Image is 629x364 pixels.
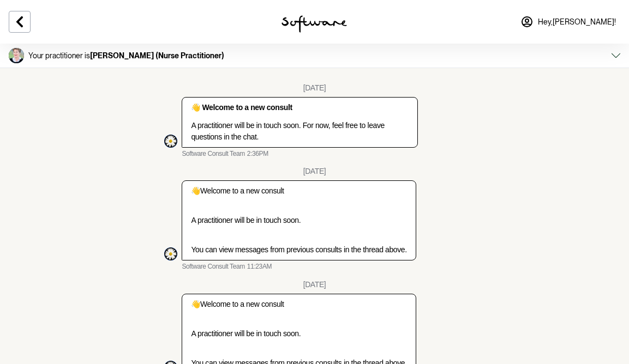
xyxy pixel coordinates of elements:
span: Software Consult Team [182,150,244,159]
div: [DATE] [303,83,326,93]
img: software logo [281,15,347,33]
img: S [164,247,177,260]
strong: [PERSON_NAME] (Nurse Practitioner) [90,51,224,60]
p: You can view messages from previous consults in the thread above. [191,244,406,256]
time: 2024-07-15T04:36:34.037Z [247,150,268,159]
div: Software Consult Team [164,135,177,148]
p: Welcome to a new consult [191,185,406,197]
div: [DATE] [303,167,326,176]
div: Software Consult Team [164,247,177,260]
img: Butler [9,48,24,63]
span: Hey, [PERSON_NAME] ! [538,17,616,27]
span: 👋 [191,300,200,308]
p: Your practitioner is [28,51,224,60]
span: 👋 [191,186,200,195]
time: 2024-11-19T00:23:07.874Z [247,263,272,271]
span: 👋 [191,103,200,112]
div: [DATE] [303,280,326,289]
strong: Welcome to a new consult [202,103,292,112]
p: A practitioner will be in touch soon. For now, feel free to leave questions in the chat. [191,120,408,143]
a: Hey,[PERSON_NAME]! [514,9,622,35]
p: Welcome to a new consult [191,299,406,310]
span: Software Consult Team [182,263,244,271]
p: A practitioner will be in touch soon. [191,215,406,226]
img: S [164,135,177,148]
p: A practitioner will be in touch soon. [191,328,406,339]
